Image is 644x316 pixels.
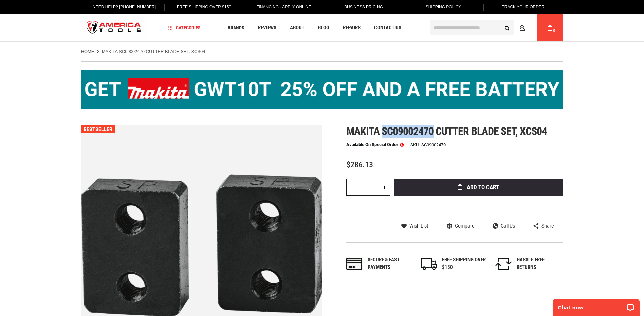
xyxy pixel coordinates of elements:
[501,21,514,34] button: Search
[392,198,565,217] iframe: Secure express checkout frame
[318,25,329,31] span: Blog
[290,25,305,31] span: About
[346,258,363,270] img: payments
[81,48,94,55] a: Home
[442,256,486,271] div: FREE SHIPPING OVER $150
[346,125,547,138] span: Makita sc09002470 cutter blade set, xcs04
[517,256,561,271] div: HASSLE-FREE RETURNS
[394,179,563,196] button: Add to Cart
[343,25,361,31] span: Repairs
[346,160,373,170] span: $286.13
[258,25,276,31] span: Reviews
[541,223,554,228] span: Share
[447,223,474,229] a: Compare
[255,23,279,33] a: Reviews
[81,15,147,41] img: America Tools
[409,223,428,228] span: Wish List
[410,143,421,147] strong: SKU
[467,184,499,190] span: Add to Cart
[81,70,563,109] img: BOGO: Buy the Makita® XGT IMpact Wrench (GWT10T), get the BL4040 4ah Battery FREE!
[81,15,147,41] a: store logo
[102,49,205,54] strong: MAKITA SC09002470 CUTTER BLADE SET, XCS04
[315,23,332,33] a: Blog
[225,23,247,33] a: Brands
[165,23,204,33] a: Categories
[421,258,437,270] img: shipping
[495,258,512,270] img: returns
[374,25,401,31] span: Contact Us
[340,23,364,33] a: Repairs
[455,223,474,228] span: Compare
[426,5,461,9] span: Shipping Policy
[501,223,515,228] span: Call Us
[287,23,308,33] a: About
[371,23,404,33] a: Contact Us
[544,14,556,41] a: 0
[228,25,244,30] span: Brands
[346,142,404,147] p: Available on Special Order
[493,223,515,229] a: Call Us
[168,25,201,30] span: Categories
[421,143,446,147] div: SC09002470
[553,29,555,33] span: 0
[368,256,412,271] div: Secure & fast payments
[401,223,428,229] a: Wish List
[549,295,644,316] iframe: LiveChat chat widget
